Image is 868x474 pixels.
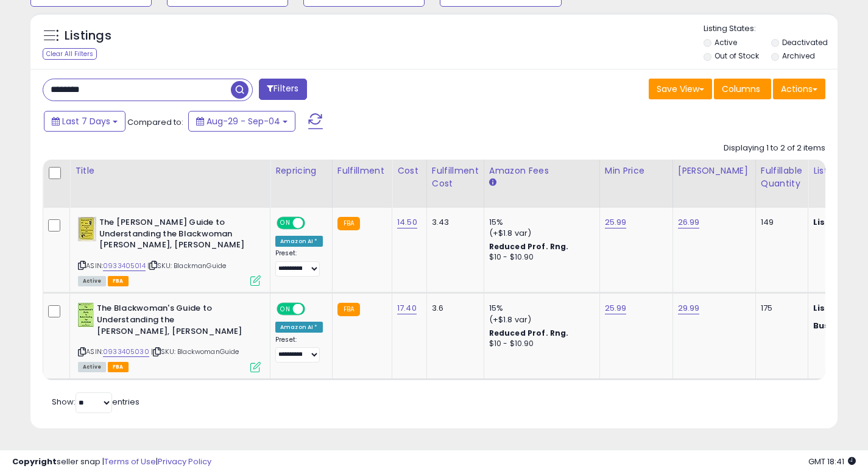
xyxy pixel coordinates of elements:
div: 3.6 [432,303,475,314]
span: FBA [108,362,129,372]
img: 41euEFOSVDL._SL40_.jpg [78,217,96,241]
p: Listing States: [704,23,838,35]
b: Reduced Prof. Rng. [489,241,569,252]
span: All listings currently available for purchase on Amazon [78,362,106,372]
span: OFF [303,218,323,228]
label: Out of Stock [715,51,759,61]
small: FBA [337,303,360,316]
div: [PERSON_NAME] [678,164,750,177]
div: Amazon Fees [489,164,595,177]
a: 25.99 [605,216,627,228]
div: Fulfillment [337,164,387,177]
button: Columns [714,79,771,99]
a: 29.99 [678,302,700,314]
span: OFF [303,304,323,314]
div: Preset: [275,249,323,277]
a: 26.99 [678,216,700,228]
div: Clear All Filters [43,48,97,60]
h5: Listings [65,27,111,44]
span: ON [278,218,293,228]
button: Save View [649,79,712,99]
span: Compared to: [127,116,183,128]
span: Show: entries [52,396,139,408]
span: 2025-09-12 18:41 GMT [808,456,856,467]
div: (+$1.8 var) [489,314,590,325]
div: ASIN: [78,217,261,285]
span: All listings currently available for purchase on Amazon [78,276,106,286]
span: Columns [722,83,760,95]
span: Aug-29 - Sep-04 [206,115,280,127]
div: 15% [489,303,590,314]
label: Archived [782,51,815,61]
a: 0933405030 [103,347,149,357]
div: (+$1.8 var) [489,228,590,239]
span: Last 7 Days [62,115,110,127]
b: The Blackwoman's Guide to Understanding the [PERSON_NAME], [PERSON_NAME] [97,303,245,340]
div: 149 [761,217,799,228]
div: Amazon AI * [275,236,323,247]
div: Cost [397,164,422,177]
button: Actions [773,79,825,99]
label: Deactivated [782,37,828,48]
a: 25.99 [605,302,627,314]
b: The [PERSON_NAME] Guide to Understanding the Blackwoman [PERSON_NAME], [PERSON_NAME] [99,217,247,254]
div: Fulfillment Cost [432,164,479,190]
div: $10 - $10.90 [489,252,590,263]
span: FBA [108,276,129,286]
div: Title [75,164,265,177]
a: 0933405014 [103,261,146,271]
small: FBA [337,217,360,230]
small: Amazon Fees. [489,177,496,188]
img: 510yqBhoEtL._SL40_.jpg [78,303,94,327]
b: Reduced Prof. Rng. [489,328,569,338]
a: 17.40 [397,302,417,314]
a: Terms of Use [104,456,156,467]
div: Fulfillable Quantity [761,164,803,190]
span: | SKU: BlackmanGuide [147,261,226,271]
div: Min Price [605,164,668,177]
div: 15% [489,217,590,228]
div: 175 [761,303,799,314]
button: Last 7 Days [44,111,125,132]
strong: Copyright [12,456,57,467]
a: 14.50 [397,216,417,228]
div: Repricing [275,164,327,177]
button: Filters [259,79,306,100]
span: | SKU: BlackwomanGuide [151,347,239,356]
span: ON [278,304,293,314]
div: Displaying 1 to 2 of 2 items [724,143,825,154]
div: Amazon AI * [275,322,323,333]
div: Preset: [275,336,323,363]
button: Aug-29 - Sep-04 [188,111,295,132]
div: $10 - $10.90 [489,339,590,349]
a: Privacy Policy [158,456,211,467]
div: 3.43 [432,217,475,228]
div: ASIN: [78,303,261,370]
label: Active [715,37,737,48]
div: seller snap | | [12,456,211,468]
